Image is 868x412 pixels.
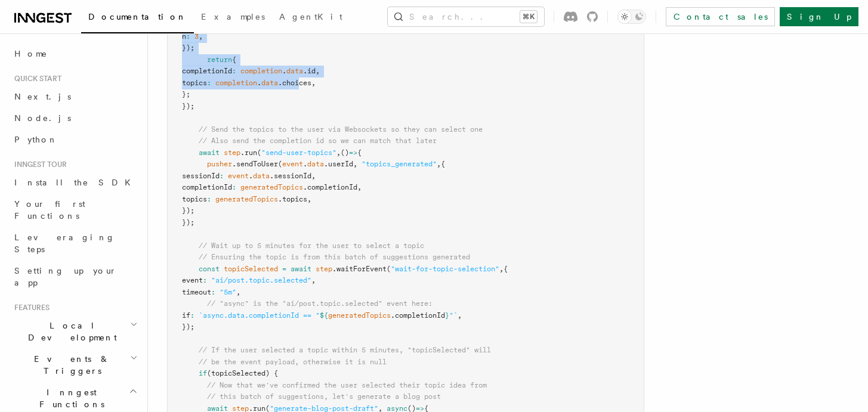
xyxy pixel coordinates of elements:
span: completionId [182,67,232,75]
kbd: ⌘K [520,11,537,23]
span: () [341,148,349,157]
span: : [186,32,190,41]
span: Install the SDK [14,178,138,187]
span: . [303,160,307,168]
span: Home [14,48,48,60]
span: await [199,148,220,157]
span: 3 [194,32,199,41]
span: Inngest Functions [10,386,129,410]
span: data [253,172,270,180]
span: .run [240,148,257,157]
span: => [349,148,357,157]
span: if [199,369,207,377]
span: : [232,183,236,191]
button: Search...⌘K [388,7,544,26]
span: step [224,148,240,157]
span: pusher [207,160,232,168]
span: : [203,276,207,284]
span: : [211,288,215,296]
span: Leveraging Steps [14,233,115,254]
span: .userId [324,160,353,168]
span: }); [182,323,194,331]
button: Toggle dark mode [617,10,646,24]
a: Documentation [81,4,194,33]
span: Setting up your app [14,266,117,287]
a: AgentKit [272,4,350,32]
span: // If the user selected a topic within 5 minutes, "topicSelected" will [199,346,491,354]
span: : [220,172,224,180]
span: data [286,67,303,75]
button: Events & Triggers [10,348,140,382]
span: const [199,265,220,273]
span: .sessionId [270,172,311,180]
span: Inngest tour [10,160,67,169]
span: .completionId [391,311,445,320]
span: // Also send the completion id so we can match that later [199,137,437,145]
span: sessionId [182,172,220,180]
span: , [499,265,503,273]
span: topicSelected [224,265,278,273]
a: Next.js [10,86,140,107]
a: Setting up your app [10,260,140,293]
a: Examples [194,4,272,32]
span: Examples [201,12,265,21]
span: ( [387,265,391,273]
span: }); [182,44,194,52]
span: .id [303,67,316,75]
span: step [316,265,332,273]
span: n [182,32,186,41]
span: , [236,288,240,296]
span: { [357,148,362,157]
span: "` [449,311,458,320]
a: Python [10,129,140,150]
span: ${ [320,311,328,320]
span: "topics_generated" [362,160,437,168]
span: , [311,276,316,284]
span: Python [14,135,58,144]
a: Home [10,43,140,64]
span: data [307,160,324,168]
span: Your first Functions [14,199,85,221]
span: AgentKit [279,12,342,21]
span: // Ensuring the topic is from this batch of suggestions generated [199,253,470,261]
span: // Now that we've confirmed the user selected their topic idea from [207,381,487,389]
span: , [199,32,203,41]
span: , [437,160,441,168]
span: , [311,172,316,180]
span: .choices [278,79,311,87]
span: : [190,311,194,320]
span: topics [182,79,207,87]
span: , [311,79,316,87]
span: data [261,79,278,87]
span: Features [10,303,50,312]
span: , [357,183,362,191]
span: .topics [278,195,307,203]
span: : [207,195,211,203]
span: Quick start [10,74,61,83]
span: "ai/post.topic.selected" [211,276,311,284]
span: ( [278,160,282,168]
span: await [291,265,311,273]
span: , [316,67,320,75]
span: return [207,55,232,64]
span: }); [182,218,194,227]
span: "send-user-topics" [261,148,336,157]
span: // "async" is the "ai/post.topic.selected" event here: [207,299,433,308]
span: completion [215,79,257,87]
span: // Wait up to 5 minutes for the user to select a topic [199,241,424,250]
a: Contact sales [666,7,775,26]
span: event [282,160,303,168]
span: }; [182,90,190,98]
span: // Send the topics to the user via Websockets so they can select one [199,125,483,134]
span: "5m" [220,288,236,296]
span: completionId [182,183,232,191]
span: , [353,160,357,168]
span: generatedTopics [215,195,278,203]
a: Sign Up [780,7,858,26]
span: }); [182,102,194,110]
span: Documentation [88,12,187,21]
span: .completionId [303,183,357,191]
span: generatedTopics [240,183,303,191]
span: Local Development [10,320,130,343]
span: .waitForEvent [332,265,387,273]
